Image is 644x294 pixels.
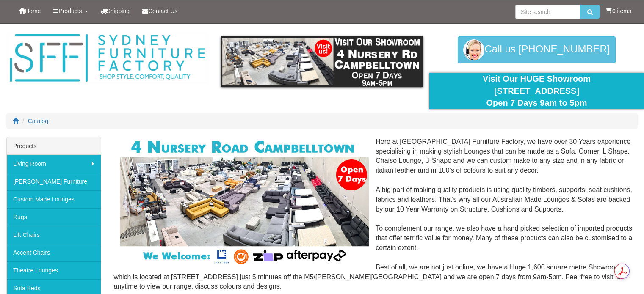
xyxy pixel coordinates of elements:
a: Rugs [7,208,101,226]
span: Home [25,8,41,14]
a: Catalog [28,118,48,124]
span: Products [58,8,82,14]
span: Shipping [107,8,130,14]
a: Accent Chairs [7,244,101,261]
a: Living Room [7,155,101,173]
img: Sydney Furniture Factory [6,32,208,84]
li: 0 items [606,7,631,15]
div: Products [7,137,101,155]
a: Shipping [94,0,136,22]
a: Lift Chairs [7,226,101,244]
img: showroom.gif [221,36,423,87]
a: Products [47,0,94,22]
div: Visit Our HUGE Showroom [STREET_ADDRESS] Open 7 Days 9am to 5pm [436,73,638,109]
a: [PERSON_NAME] Furniture [7,173,101,190]
input: Site search [515,5,580,19]
img: Corner Modular Lounges [120,137,370,267]
span: Contact Us [148,8,177,14]
a: Home [13,0,47,22]
a: Contact Us [136,0,184,22]
a: Theatre Lounges [7,261,101,279]
a: Custom Made Lounges [7,190,101,208]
